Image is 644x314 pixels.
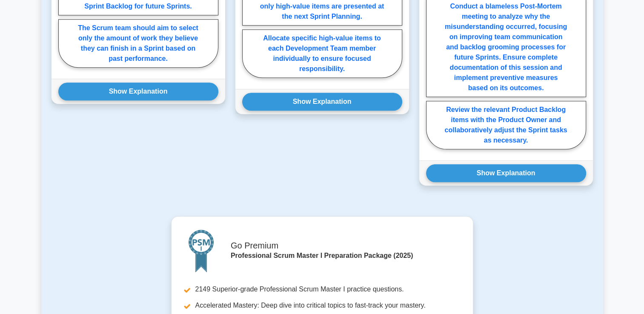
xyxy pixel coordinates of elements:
[242,93,402,111] button: Show Explanation
[58,19,218,68] label: The Scrum team should aim to select only the amount of work they believe they can finish in a Spr...
[426,164,586,182] button: Show Explanation
[426,101,586,149] label: Review the relevant Product Backlog items with the Product Owner and collaboratively adjust the S...
[58,83,218,100] button: Show Explanation
[242,29,402,78] label: Allocate specific high-value items to each Development Team member individually to ensure focused...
